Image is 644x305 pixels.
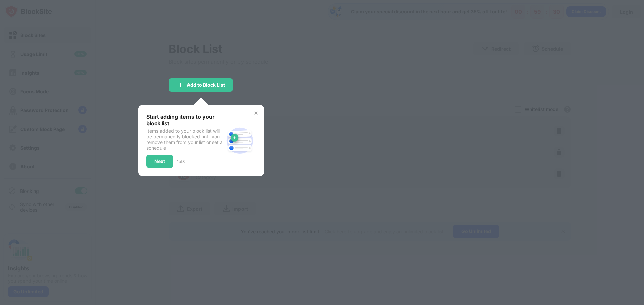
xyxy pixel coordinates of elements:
img: x-button.svg [253,110,259,116]
div: 1 of 3 [177,159,185,164]
div: Start adding items to your block list [146,113,224,127]
div: Add to Block List [187,82,225,88]
img: block-site.svg [224,125,256,157]
div: Items added to your block list will be permanently blocked until you remove them from your list o... [146,128,224,151]
div: Next [154,159,165,164]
